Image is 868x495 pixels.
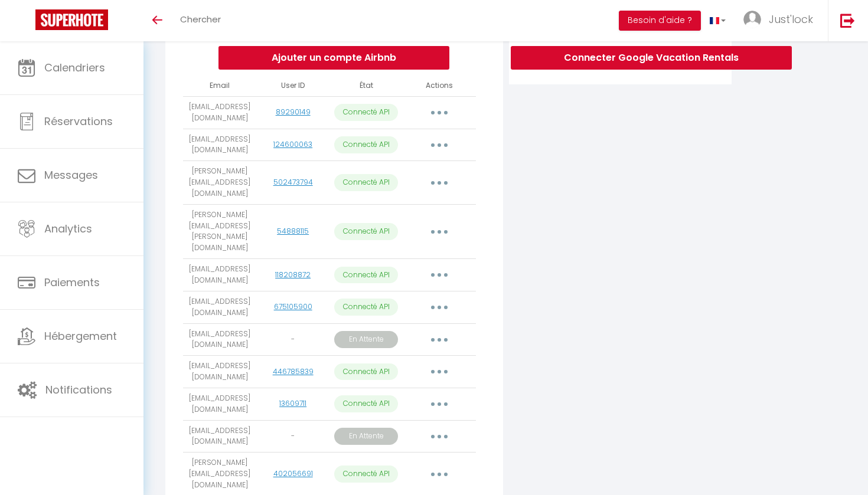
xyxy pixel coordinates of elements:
[329,76,403,96] th: État
[334,395,398,412] p: Connecté API
[183,388,256,420] td: [EMAIL_ADDRESS][DOMAIN_NAME]
[183,161,256,205] td: [PERSON_NAME][EMAIL_ADDRESS][DOMAIN_NAME]
[403,76,476,96] th: Actions
[261,431,325,442] div: -
[183,323,256,356] td: [EMAIL_ADDRESS][DOMAIN_NAME]
[275,270,311,280] a: 118208872
[334,428,398,445] p: En Attente
[44,60,105,75] span: Calendriers
[183,259,256,291] td: [EMAIL_ADDRESS][DOMAIN_NAME]
[334,223,398,240] p: Connecté API
[279,398,306,408] a: 13609711
[44,168,98,182] span: Messages
[256,76,329,96] th: User ID
[334,331,398,348] p: En Attente
[183,291,256,323] td: [EMAIL_ADDRESS][DOMAIN_NAME]
[334,299,398,316] p: Connecté API
[619,11,701,31] button: Besoin d'aide ?
[183,420,256,453] td: [EMAIL_ADDRESS][DOMAIN_NAME]
[9,5,45,40] button: Ouvrir le widget de chat LiveChat
[274,301,312,312] a: 675105900
[183,129,256,161] td: [EMAIL_ADDRESS][DOMAIN_NAME]
[183,356,256,388] td: [EMAIL_ADDRESS][DOMAIN_NAME]
[334,136,398,153] p: Connecté API
[276,107,311,117] a: 89290149
[273,139,312,149] a: 124600063
[183,204,256,258] td: [PERSON_NAME][EMAIL_ADDRESS][PERSON_NAME][DOMAIN_NAME]
[334,104,398,121] p: Connecté API
[334,466,398,483] p: Connecté API
[183,76,256,96] th: Email
[273,468,313,478] a: 402056691
[334,267,398,284] p: Connecté API
[511,46,792,70] button: Connecter Google Vacation Rentals
[261,334,325,345] div: -
[45,382,112,397] span: Notifications
[840,13,855,28] img: logout
[334,174,398,191] p: Connecté API
[769,12,813,27] span: Just'lock
[277,226,309,236] a: 54888115
[334,363,398,381] p: Connecté API
[35,9,108,30] img: Super Booking
[44,114,113,129] span: Réservations
[273,177,313,187] a: 502473794
[743,11,761,28] img: ...
[273,366,314,376] a: 446785839
[183,96,256,129] td: [EMAIL_ADDRESS][DOMAIN_NAME]
[44,275,100,290] span: Paiements
[218,46,449,70] button: Ajouter un compte Airbnb
[44,221,92,236] span: Analytics
[44,329,117,343] span: Hébergement
[180,13,221,25] span: Chercher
